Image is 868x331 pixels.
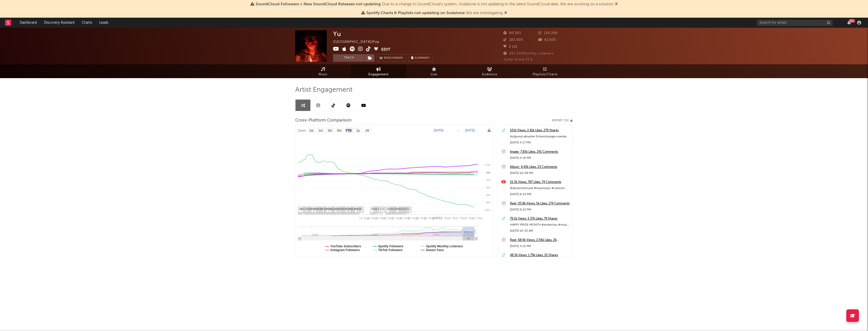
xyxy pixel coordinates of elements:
div: [DATE] 4:17 PM [510,140,570,146]
a: Reel: 68.9k Views, 2.06k Likes, 26 Comments [510,237,570,243]
span: Dismiss [615,2,618,6]
span: SoundCloud Followers + New SoundCloud Releases not updating [256,2,381,6]
text: 1y [357,129,360,132]
a: Charts [78,18,96,28]
button: Export CSV [552,119,573,122]
span: 11 [309,207,312,210]
span: 80.303 [503,32,521,35]
a: Audience [462,64,517,78]
text: 6m [337,129,342,132]
span: Music [318,72,328,78]
text: Zoom [298,129,306,132]
span: 130.298 [538,32,558,35]
span: 3 [299,207,300,210]
text: 20. Aug [384,217,393,220]
button: Track [333,54,365,62]
a: Benchmark [377,54,406,62]
span: 11 [352,207,356,210]
div: HAPPY PRIDE MONTH #einfachyu #musik #yu #newmusic #alligatoah [510,222,570,228]
button: Edit [381,46,390,53]
span: : We are investigating [366,11,503,15]
text: 11. Sep [473,217,482,220]
span: 1 [371,207,372,210]
text: 24. Aug [400,217,409,220]
button: Summary [409,54,432,62]
a: 79.1k Views, 5.37k Likes, 79 Shares [510,216,570,222]
div: #deutschemusik #newmusic #concert #germanindie #konzert #stitchsings #deutschrap #cover #indiemusik [510,185,570,191]
text: → [457,129,460,132]
span: 1 [407,207,409,210]
a: Music [295,64,351,78]
div: [GEOGRAPHIC_DATA] | Pop [333,39,385,45]
div: Yu [333,30,341,38]
span: 282.832 Monthly Listeners [503,52,554,55]
div: Aufgrund aktueller Entwicklungen werde ich mich vorübergehend aus der Öffentlichkeit zurückziehen... [510,134,570,140]
div: [DATE] 10:33 AM [510,228,570,234]
text: [DATE] [434,129,444,132]
span: Audience [482,72,497,78]
text: [DATE] [465,129,475,132]
span: 2 [409,207,410,210]
span: 1 [383,207,385,210]
span: 11 [394,207,397,210]
text: 5. Sep [449,217,457,220]
span: 10 [343,207,346,210]
span: Playlists/Charts [533,72,558,78]
text: 18. Aug [375,217,385,220]
input: Search for artists [757,20,833,26]
span: 13 [299,207,302,210]
div: [DATE] 10:09 PM [510,170,570,176]
span: 182.000 [503,38,523,42]
span: 10 [333,207,336,210]
span: Artist Engagement [295,87,352,93]
span: Benchmark [384,55,403,61]
span: 1 [377,207,379,210]
span: 7 [305,207,306,210]
text: [DATE] [433,217,442,220]
a: Album: 4.43k Likes, 23 Comments [510,164,570,170]
a: Image: 7.83k Likes, 291 Comments [510,149,570,155]
text: YTD [345,129,351,132]
text: -10% [484,208,491,212]
a: Dashboard [16,18,40,28]
span: Spotify Charts & Playlists not updating on Sodatone [366,11,465,15]
span: Cross-Platform Comparison [295,117,351,124]
text: -2% [485,178,491,182]
text: 3. Sep [441,217,449,220]
span: 2 [382,207,383,210]
text: 9. Sep [466,217,474,220]
span: : Due to a change to SoundCloud's system, Sodatone is not updating to the latest SoundCloud data.... [256,2,613,6]
span: Engagement [368,72,389,78]
div: Reel: 93.8k Views, 5k Likes, 174 Comments [510,201,570,207]
text: All [366,129,369,132]
div: [DATE] 4:16 PM [510,155,570,161]
text: 16. Aug [367,217,377,220]
div: [DATE] 4:15 PM [510,243,570,249]
text: 1w [309,129,313,132]
a: Discovery Assistant [40,18,78,28]
span: 16 [312,207,315,210]
text: YouTube Subscribers [330,245,361,248]
a: 101k Views, 2.81k Likes, 279 Shares [510,128,570,134]
text: 30. Aug [424,217,433,220]
span: 42.500 [538,38,556,42]
text: Deezer Fans [426,248,444,252]
div: [DATE] 6:22 PM [510,207,570,213]
a: Leads [96,18,112,28]
text: 14. Aug [359,217,369,220]
button: 99+ [847,21,851,25]
text: + 2% [484,163,491,166]
text: -8% [485,201,491,204]
text: Spotify Monthly Listeners [426,245,463,248]
text: 28. Aug [416,217,425,220]
text: 22. Aug [392,217,401,220]
span: Summary [415,57,430,59]
span: Live [431,72,437,78]
a: 15.3k Views, 787 Likes, 74 Comments [510,179,570,185]
text: -4% [485,186,491,189]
